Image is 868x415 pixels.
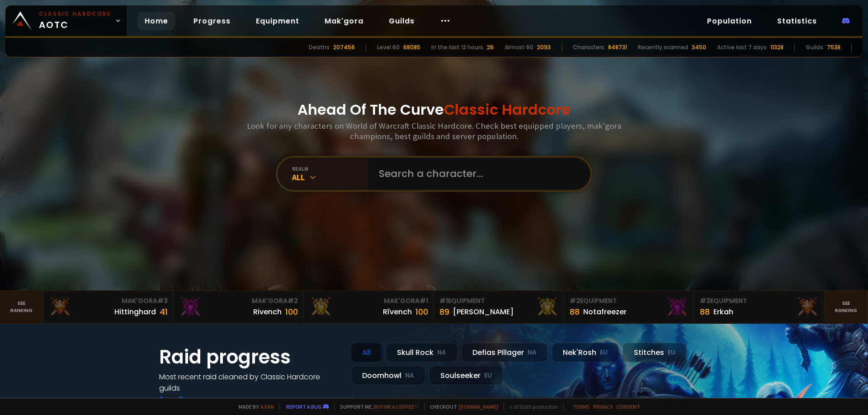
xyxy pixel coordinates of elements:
[434,291,564,323] a: #1Equipment89[PERSON_NAME]
[373,158,580,190] input: Search a character...
[504,403,558,410] span: v. d752d5 - production
[429,366,503,385] div: Soulseeker
[770,12,824,30] a: Statistics
[288,296,298,305] span: # 2
[570,306,580,318] div: 88
[623,343,687,362] div: Stitches
[157,296,168,305] span: # 3
[439,296,558,306] div: Equipment
[570,296,689,306] div: Equipment
[374,403,419,410] a: Buy me a coffee
[827,43,840,51] div: 7538
[806,43,823,51] div: Guilds
[694,291,825,323] a: #3Equipment88Erkah
[39,10,111,32] span: AOTC
[431,43,483,51] div: In the last 12 hours
[552,343,619,362] div: Nek'Rosh
[573,403,590,410] a: Terms
[713,306,733,317] div: Erkah
[243,121,625,141] h3: Look for any characters on World of Warcraft Classic Hardcore. Check best equipped players, mak'g...
[186,12,238,30] a: Progress
[668,348,675,357] small: EU
[537,43,551,51] div: 2093
[334,403,419,410] span: Support me,
[351,366,425,385] div: Doomhowl
[616,403,640,410] a: Consent
[420,296,428,305] span: # 1
[49,296,168,306] div: Mak'Gora
[487,43,494,51] div: 26
[439,306,449,318] div: 89
[459,403,498,410] a: [DOMAIN_NAME]
[717,43,767,51] div: Active last 7 days
[292,165,368,172] div: realm
[405,371,414,380] small: NA
[383,306,412,317] div: Rîvench
[692,43,706,51] div: 3450
[461,343,548,362] div: Defias Pillager
[333,43,355,51] div: 207456
[304,291,434,323] a: Mak'Gora#1Rîvench100
[285,306,298,318] div: 100
[317,12,371,30] a: Mak'gora
[700,12,759,30] a: Population
[253,306,282,317] div: Rivench
[160,306,168,318] div: 41
[309,43,330,51] div: Deaths
[297,99,571,121] h1: Ahead Of The Curve
[638,43,688,51] div: Recently scanned
[386,343,458,362] div: Skull Rock
[453,306,514,317] div: [PERSON_NAME]
[39,10,111,18] small: Classic Hardcore
[444,99,571,120] span: Classic Hardcore
[159,371,340,394] h4: Most recent raid cleaned by Classic Hardcore guilds
[437,348,446,357] small: NA
[570,296,580,305] span: # 2
[608,43,627,51] div: 848731
[528,348,537,357] small: NA
[233,403,274,410] span: Made by
[260,403,274,410] a: a fan
[286,403,321,410] a: Report a bug
[600,348,608,357] small: EU
[159,343,340,371] h1: Raid progress
[114,306,156,317] div: Hittinghard
[484,371,492,380] small: EU
[573,43,604,51] div: Characters
[249,12,307,30] a: Equipment
[700,296,710,305] span: # 3
[424,403,498,410] span: Checkout
[174,291,304,323] a: Mak'Gora#2Rivench100
[43,291,174,323] a: Mak'Gora#3Hittinghard41
[179,296,298,306] div: Mak'Gora
[770,43,783,51] div: 11328
[5,5,127,36] a: Classic HardcoreAOTC
[403,43,420,51] div: 68085
[583,306,627,317] div: Notafreezer
[137,12,175,30] a: Home
[700,296,819,306] div: Equipment
[505,43,533,51] div: Almost 60
[415,306,428,318] div: 100
[377,43,400,51] div: Level 60
[292,172,368,182] div: All
[593,403,613,410] a: Privacy
[351,343,382,362] div: All
[700,306,710,318] div: 88
[825,291,868,323] a: Seeranking
[564,291,694,323] a: #2Equipment88Notafreezer
[159,394,218,405] a: See all progress
[439,296,448,305] span: # 1
[309,296,428,306] div: Mak'Gora
[382,12,422,30] a: Guilds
